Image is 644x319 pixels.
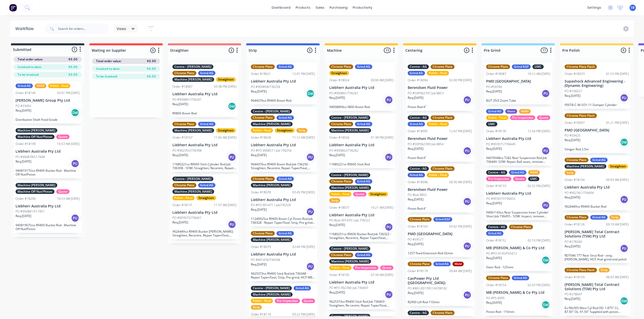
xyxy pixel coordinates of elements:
p: Liebherr Australia Pty Ltd [329,86,393,90]
p: Req. [DATE] [172,102,188,107]
div: Chrome PlateGrind KGFOrder #1816303:42 PM [DATE]PMD [GEOGRAPHIC_DATA]PO #59577Req.[DATE]PU1257 Fe... [406,215,474,257]
div: Order #18152 [486,238,506,243]
div: Centre - [PERSON_NAME]Chrome PlateGrind AGMachine [PERSON_NAME]StraightenOrder #1806703:38 PM [DA... [170,62,239,117]
div: 09:00 AM [DATE] [371,78,393,83]
p: 1257 Feed Extension Rod 32mm [408,251,472,255]
div: Grind AG [198,71,215,75]
div: Grind AG [198,183,215,188]
div: PU [385,153,393,161]
p: RDT046 777 Rear Strut Rod - strip, [PERSON_NAME], HCP, final grind and polish [565,254,629,261]
div: 11:12 AM [DATE] [292,135,315,140]
div: PU [542,89,550,98]
div: HVAF [35,84,46,88]
p: PO #900861/736261 [172,97,202,102]
p: Liebherr Australia Pty Ltd [16,204,80,208]
p: Req. [DATE] [408,96,423,100]
div: Centre - AG [408,166,429,171]
div: 10:53 AM [DATE] [57,196,80,201]
p: BUT 35/3 Zoom Tube [486,99,550,102]
div: Chrome Plate Flash [565,113,597,118]
div: 01:21 PM [DATE] [606,121,629,125]
div: 02:40 PM [DATE] [292,245,315,249]
div: PU [463,147,471,155]
div: PU [71,159,79,168]
p: PO #903077/736455 [486,196,515,201]
div: Grind AG [590,215,608,220]
div: 02:10 PM [DATE] [528,238,550,243]
div: Grind AG [277,64,294,69]
div: Chrome PlateGrind AGMachine [PERSON_NAME]Order #1807902:40 PM [DATE]Liebherr Australia Pty LtdPO ... [249,229,317,281]
div: HVAF [519,109,531,114]
div: Order #18097 [565,121,585,125]
div: 02:00 PM [DATE] [449,78,472,83]
div: Centre - [PERSON_NAME] [172,64,213,69]
p: P0078-C-M-SO1-11 Damper Cylinder [565,103,629,107]
div: 03:42 PM [DATE] [449,224,472,229]
p: Req. [DATE] [486,147,502,151]
div: Order #18163 [408,224,428,229]
div: Chrome Plate [251,64,275,69]
div: 01:53 PM [DATE] [606,72,629,76]
div: Chrome Plate [431,166,455,171]
div: Straighten [216,77,236,82]
div: Order #18094 [408,78,428,83]
div: Machine [PERSON_NAME] [251,237,293,242]
div: UMC [532,64,544,69]
div: Polish - Final [48,84,70,88]
div: PU [542,201,550,209]
span: SB [631,5,635,10]
div: Straighten [608,164,628,169]
div: Order #18096 [408,180,428,184]
div: Grind AG [355,122,372,126]
div: Chrome PlateGrind AGMachine [PERSON_NAME]Order #1807803:45 PM [DATE]Liebherr Australia Pty LtdPO ... [249,175,317,227]
div: Strip [565,170,576,175]
div: Chrome Plate [329,64,353,69]
p: Liebherr Australia Pty Ltd [172,92,237,96]
p: 9626449sx R9400 Bucket Rod [565,205,629,208]
div: Order #18026 [329,135,349,140]
p: Req. [DATE] [251,153,267,157]
p: Berendsen Fluid Power [408,137,472,141]
div: 11:37 AM [DATE] [214,203,237,207]
div: Machine [PERSON_NAME] [16,128,57,133]
p: Req. [DATE] [172,220,188,225]
div: Order #18087 [486,72,506,76]
p: 94061143sx Rear Suspension Inner Cylinder Short Job 736455 - SOW: Inspect, remove HVAF, Respray H... [486,210,550,218]
p: Req. [DATE] [329,96,345,100]
p: PMD [GEOGRAPHIC_DATA] [486,79,550,84]
p: PO #PO 900857 / Job 736256 [251,148,292,153]
div: Chrome PlateGrind KGFUMCOrder #1808710:12 AM [DATE]PMD [GEOGRAPHIC_DATA]PO #59394Req.[DATE]PUBUT ... [484,62,552,104]
div: Order #18033 [565,72,585,76]
div: Hone [505,109,517,114]
div: Grind AG [277,177,294,181]
div: Centre - AG [408,64,429,69]
div: Grind AG [355,179,372,184]
p: Req. [DATE] [565,94,580,98]
p: Req. [DATE] [16,108,31,113]
div: Grind AG [198,122,215,126]
p: Liebherr Australia Pty Ltd [329,143,393,147]
div: Machine [PERSON_NAME] [172,189,214,194]
div: Centre - AG [486,225,507,229]
div: Chrome Plate [329,179,353,184]
div: Straighten [329,71,349,75]
div: Strip [329,198,340,203]
div: Polish - Final [172,196,195,200]
p: 11680221sx R9600 Stick Rod [329,162,393,166]
div: Chrome Plate [251,115,275,120]
div: Order #18199 [16,142,36,146]
div: Chrome Plate [251,177,275,181]
p: PO #59577 [408,237,423,242]
p: PO #Job 901470 / Job 736322 [329,218,370,223]
div: Pre Inspection [510,115,535,120]
div: 10:53 AM [DATE] [57,142,80,146]
p: PO #PO-9145/PS5612 [486,251,517,256]
div: Centre - AGChrome PlateGrind AGPolish - FinalOrder #1809402:00 PM [DATE]Berendsen Fluid PowerPO #... [406,62,474,111]
div: Chrome Plate [431,64,455,69]
div: Del [228,102,236,110]
div: Chrome Plate [172,183,196,188]
p: Berendsen Fluid Power [408,188,472,192]
div: PU [620,195,628,204]
p: Req. [DATE] [565,195,580,200]
div: Order #18021 [251,72,271,76]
